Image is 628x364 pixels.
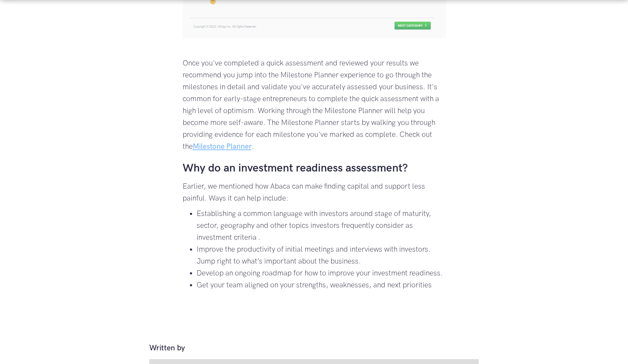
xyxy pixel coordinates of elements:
[183,57,446,153] p: Once you've completed a quick assessment and reviewed your results we recommend you jump into the...
[183,181,446,204] p: Earlier, we mentioned how Abaca can make finding capital and support less painful. Ways it can he...
[197,208,446,244] li: Establishing a common language with investors around stage of maturity, sector, geography and oth...
[197,244,446,267] li: Improve the productivity of initial meetings and interviews with investors. Jump right to what’s ...
[183,310,446,322] p: ‍
[193,142,252,151] a: Milestone Planner
[183,295,446,307] p: ‍
[197,267,446,279] li: Develop an ongoing roadmap for how to improve your investment readiness.
[183,160,446,177] h2: Why do an investment readiness assessment?
[149,343,479,353] h3: Written by
[183,42,446,54] p: ‍
[197,279,446,291] li: Get your team aligned on your strengths, weaknesses, and next priorities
